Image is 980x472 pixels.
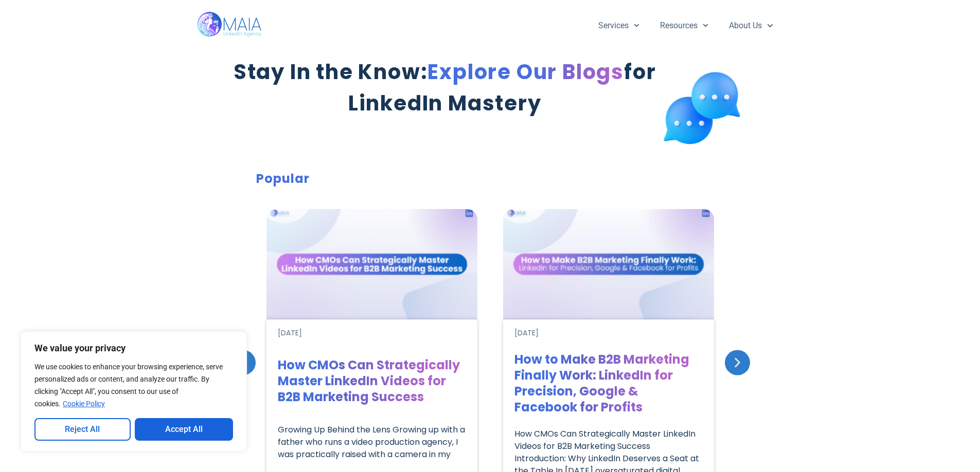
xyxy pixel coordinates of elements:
a: About Us [719,12,783,39]
nav: Menu [588,12,783,39]
p: We value your privacy [34,342,233,354]
a: [DATE] [514,328,539,338]
span: Explore Our Blogs [427,58,624,86]
p: Growing Up Behind the Lens Growing up with a father who runs a video production agency, I was pra... [278,424,466,461]
p: We use cookies to enhance your browsing experience, serve personalized ads or content, and analyz... [34,361,233,410]
a: [DATE] [278,328,302,338]
a: Services [588,12,650,39]
h1: How CMOs Can Strategically Master LinkedIn Videos for B2B Marketing Success [278,357,466,405]
div: Next slide [725,350,750,375]
button: Accept All [135,418,234,441]
a: Resources [650,12,719,39]
h1: How to Make B2B Marketing Finally Work: LinkedIn for Precision, Google & Facebook for Profits [514,351,703,415]
h2: Stay In the Know: for LinkedIn Mastery [233,56,657,119]
h2: Popular [256,169,724,188]
a: Cookie Policy [62,399,105,408]
button: Reject All [34,418,131,441]
div: We value your privacy [21,331,247,451]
